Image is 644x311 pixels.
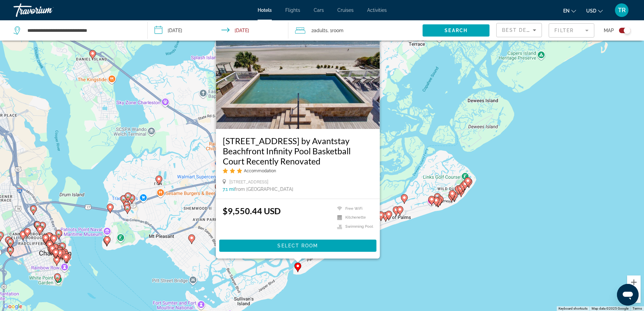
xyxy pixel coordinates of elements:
span: Map data ©2025 Google [592,307,628,310]
span: , 1 [328,26,343,35]
mat-select: Sort by [502,26,536,34]
button: Keyboard shortcuts [558,306,588,311]
button: Toggle map [614,27,630,34]
a: [STREET_ADDRESS] by Avantstay Beachfront Infinity Pool Basketball Court Recently Renovated [222,136,373,166]
button: Change language [563,6,576,16]
span: Search [445,28,468,33]
span: Select Room [277,243,318,248]
button: Zoom in [627,275,641,289]
span: Map [604,26,614,35]
a: Cars [314,7,324,13]
a: Activities [367,7,387,13]
span: 2 [311,26,328,35]
a: Terms (opens in new tab) [633,307,642,310]
li: Kitchenette [334,215,373,220]
div: 3 star Accommodation [222,168,373,174]
ins: $9,550.44 USD [222,206,281,216]
span: USD [586,8,596,14]
button: Check-in date: Sep 29, 2025 Check-out date: Oct 3, 2025 [148,20,289,41]
span: Room [332,28,343,33]
span: TR [618,7,626,14]
span: 7.1 mi [222,186,234,192]
a: Cruises [337,7,354,13]
button: User Menu [613,3,630,17]
span: en [563,8,570,14]
a: Hotels [258,7,272,13]
span: Adults [314,28,328,33]
li: Free WiFi [334,206,373,212]
img: Google [2,302,24,311]
a: Travorium [14,1,81,19]
li: Swimming Pool [334,224,373,229]
a: Flights [285,7,300,13]
button: Travelers: 2 adults, 0 children [288,20,423,41]
a: Select Room [219,243,376,248]
button: Search [423,24,490,37]
span: Accommodation [244,168,276,173]
span: Best Deals [502,27,537,33]
button: Select Room [219,240,376,252]
iframe: Button to launch messaging window [617,284,639,306]
button: Filter [549,23,594,38]
span: from [GEOGRAPHIC_DATA] [234,186,293,192]
a: Open this area in Google Maps (opens a new window) [2,302,24,311]
button: Change currency [586,6,603,16]
span: [STREET_ADDRESS] [229,179,268,184]
img: Hotel image [216,21,380,129]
